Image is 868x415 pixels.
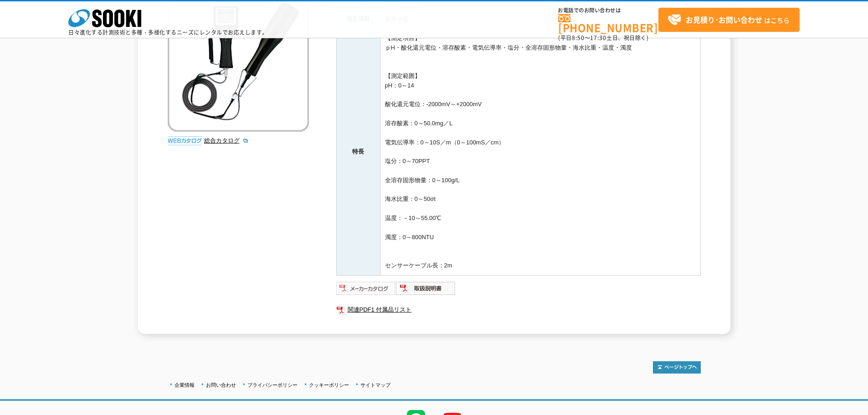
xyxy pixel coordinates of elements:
[175,382,195,388] a: 企業情報
[168,136,202,145] img: webカタログ
[336,29,380,275] th: 特長
[206,382,236,388] a: お問い合わせ
[572,34,585,42] span: 8:50
[68,30,268,35] p: 日々進化する計測技術と多種・多様化するニーズにレンタルでお応えします。
[558,14,658,33] a: [PHONE_NUMBER]
[336,304,701,316] a: 関連PDF1 付属品リスト
[668,13,790,27] span: はこちら
[396,281,456,296] img: 取扱説明書
[658,8,800,32] a: お見積り･お問い合わせはこちら
[558,8,658,13] span: お電話でのお問い合わせは
[336,281,396,296] img: メーカーカタログ
[686,14,762,25] strong: お見積り･お問い合わせ
[396,287,456,294] a: 取扱説明書
[380,29,700,275] td: 【測定項目】 ｐH・酸化還元電位・溶存酸素・電気伝導率・塩分・全溶存固形物量・海水比重・温度・濁度 【測定範囲】 pH：0～14 酸化還元電位：-2000mV～+2000mV 溶存酸素：0～50...
[336,287,396,294] a: メーカーカタログ
[247,382,298,388] a: プライバシーポリシー
[204,137,249,144] a: 総合カタログ
[309,382,349,388] a: クッキーポリシー
[558,34,648,42] span: (平日 ～ 土日、祝日除く)
[653,361,701,374] img: トップページへ
[590,34,606,42] span: 17:30
[360,382,390,388] a: サイトマップ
